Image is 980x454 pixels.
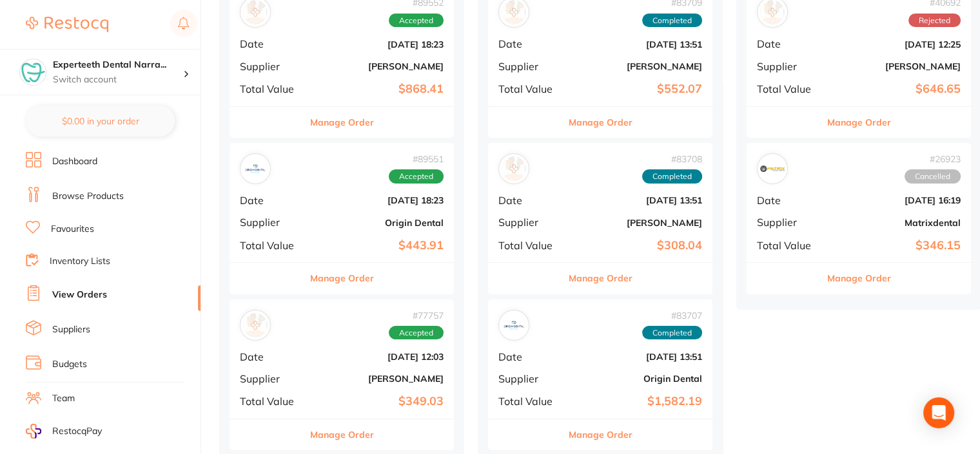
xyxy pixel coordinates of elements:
b: $1,582.19 [573,395,702,408]
button: Manage Order [569,263,632,294]
span: Rejected [908,14,961,28]
img: RestocqPay [26,424,41,439]
p: Switch account [53,73,183,86]
button: Manage Order [310,419,374,450]
span: Completed [642,169,702,184]
a: Dashboard [52,155,97,168]
span: Accepted [389,326,444,340]
span: Supplier [498,216,563,228]
span: # 83708 [642,154,702,164]
b: [PERSON_NAME] [573,218,702,228]
span: # 77757 [389,310,444,321]
div: Open Intercom Messenger [923,397,954,428]
b: $443.91 [315,239,444,252]
button: Manage Order [569,419,632,450]
span: Date [240,194,304,206]
b: [PERSON_NAME] [315,374,444,384]
img: Restocq Logo [26,17,108,32]
a: Restocq Logo [26,10,108,39]
span: Accepted [389,14,444,28]
span: # 89551 [389,154,444,164]
button: Manage Order [569,107,632,138]
span: Date [498,351,563,363]
span: # 83707 [642,310,702,321]
button: Manage Order [827,107,891,138]
div: Adam Dental#77757AcceptedDate[DATE] 12:03Supplier[PERSON_NAME]Total Value$349.03Manage Order [230,299,454,451]
span: Date [240,38,304,50]
b: [DATE] 13:51 [573,39,702,50]
span: Completed [642,14,702,28]
span: Total Value [757,240,821,251]
span: Date [498,38,563,50]
b: [DATE] 18:23 [315,195,444,205]
span: Supplier [757,61,821,72]
span: # 26923 [905,154,961,164]
b: [DATE] 12:03 [315,352,444,362]
div: Origin Dental#89551AcceptedDate[DATE] 18:23SupplierOrigin DentalTotal Value$443.91Manage Order [230,143,454,294]
a: Browse Products [52,190,124,203]
span: Date [757,194,821,206]
b: Origin Dental [573,374,702,384]
a: Team [52,392,75,405]
b: Matrixdental [832,218,961,228]
b: $308.04 [573,239,702,252]
img: Experteeth Dental Narrabri [20,59,46,85]
span: Supplier [757,216,821,228]
span: Total Value [240,240,304,251]
a: Suppliers [52,323,90,336]
b: [PERSON_NAME] [832,61,961,71]
b: [DATE] 16:19 [832,195,961,205]
img: Adam Dental [243,313,268,337]
img: Matrixdental [760,156,785,181]
span: Date [757,38,821,50]
b: Origin Dental [315,218,444,228]
a: Inventory Lists [50,255,110,268]
a: Favourites [51,223,94,236]
b: [PERSON_NAME] [315,61,444,71]
h4: Experteeth Dental Narrabri [53,59,183,71]
span: Completed [642,326,702,340]
img: Adam Dental [502,156,526,181]
img: Origin Dental [243,156,268,181]
button: Manage Order [310,263,374,294]
a: View Orders [52,288,107,301]
b: $346.15 [832,239,961,252]
b: $868.41 [315,82,444,96]
b: [PERSON_NAME] [573,61,702,71]
span: Total Value [498,395,563,407]
b: [DATE] 13:51 [573,195,702,205]
span: Date [240,351,304,363]
span: Supplier [498,373,563,384]
b: [DATE] 12:25 [832,39,961,50]
b: [DATE] 13:51 [573,352,702,362]
button: Manage Order [827,263,891,294]
span: Cancelled [905,169,961,184]
span: Supplier [498,61,563,72]
b: [DATE] 18:23 [315,39,444,50]
span: Total Value [498,83,563,95]
span: Date [498,194,563,206]
span: Supplier [240,216,304,228]
img: Origin Dental [502,313,526,337]
span: Total Value [498,240,563,251]
span: Total Value [240,395,304,407]
span: Total Value [240,83,304,95]
b: $349.03 [315,395,444,408]
b: $646.65 [832,82,961,96]
span: Supplier [240,373,304,384]
button: $0.00 in your order [26,106,175,137]
button: Manage Order [310,107,374,138]
span: RestocqPay [52,425,102,438]
a: Budgets [52,358,87,371]
a: RestocqPay [26,424,102,439]
span: Total Value [757,83,821,95]
span: Accepted [389,169,444,184]
span: Supplier [240,61,304,72]
b: $552.07 [573,82,702,96]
